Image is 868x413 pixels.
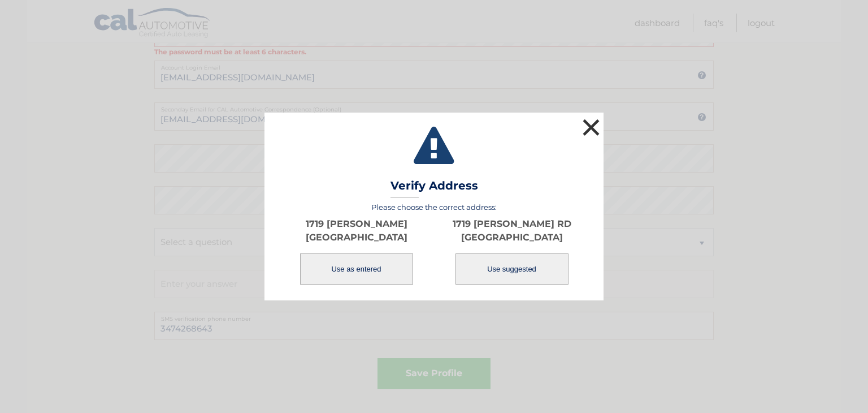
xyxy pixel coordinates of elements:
p: 1719 [PERSON_NAME] [GEOGRAPHIC_DATA] [279,217,434,244]
div: Please choose the correct address: [279,203,589,286]
p: 1719 [PERSON_NAME] RD [GEOGRAPHIC_DATA] [434,217,589,244]
button: Use suggested [455,253,568,285]
button: × [580,116,602,139]
h3: Verify Address [390,179,478,199]
button: Use as entered [300,253,413,285]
